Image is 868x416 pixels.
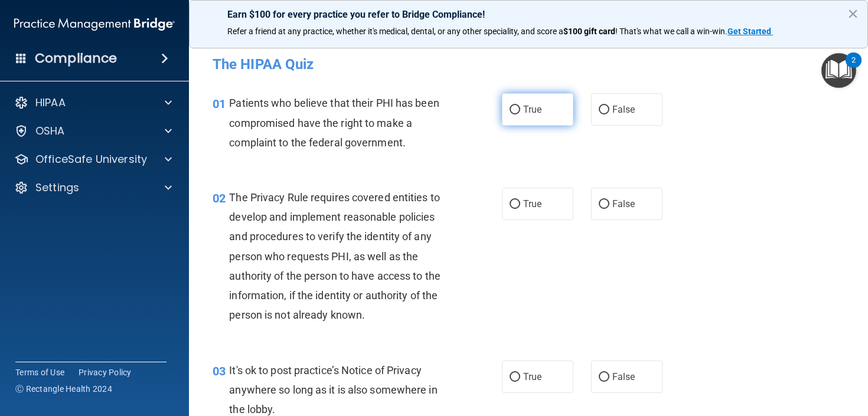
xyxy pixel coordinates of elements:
span: It's ok to post practice’s Notice of Privacy anywhere so long as it is also somewhere in the lobby. [229,364,437,415]
p: Settings [35,181,79,195]
img: PMB logo [14,12,175,36]
span: Refer a friend at any practice, whether it's medical, dental, or any other speciality, and score a [227,27,563,36]
span: 02 [213,191,226,205]
a: HIPAA [14,96,172,110]
span: False [612,198,635,209]
input: True [510,106,520,114]
input: False [599,106,609,114]
p: Earn $100 for every practice you refer to Bridge Compliance! [227,9,830,20]
a: OfficeSafe University [14,152,172,166]
strong: Get Started [727,27,771,36]
a: Settings [14,181,172,195]
a: Privacy Policy [79,366,132,378]
p: OSHA [35,124,65,138]
button: Open Resource Center, 2 new notifications [821,53,856,88]
span: ! That's what we call a win-win. [615,27,727,36]
p: OfficeSafe University [35,152,147,166]
a: OSHA [14,124,172,138]
span: False [612,371,635,382]
span: Patients who believe that their PHI has been compromised have the right to make a complaint to th... [229,97,439,148]
input: True [510,200,520,209]
div: 2 [851,60,856,76]
span: 03 [213,364,226,378]
input: False [599,373,609,382]
span: True [523,198,541,209]
span: 01 [213,97,226,111]
input: True [510,373,520,382]
span: False [612,104,635,115]
strong: $100 gift card [563,27,615,36]
span: The Privacy Rule requires covered entities to develop and implement reasonable policies and proce... [229,191,440,321]
a: Get Started [727,27,773,36]
h4: The HIPAA Quiz [213,57,844,72]
button: Close [847,4,859,23]
span: True [523,371,541,382]
input: False [599,200,609,209]
a: Terms of Use [15,366,64,378]
p: HIPAA [35,96,66,110]
span: True [523,104,541,115]
h4: Compliance [35,50,117,67]
span: Ⓒ Rectangle Health 2024 [15,383,112,395]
